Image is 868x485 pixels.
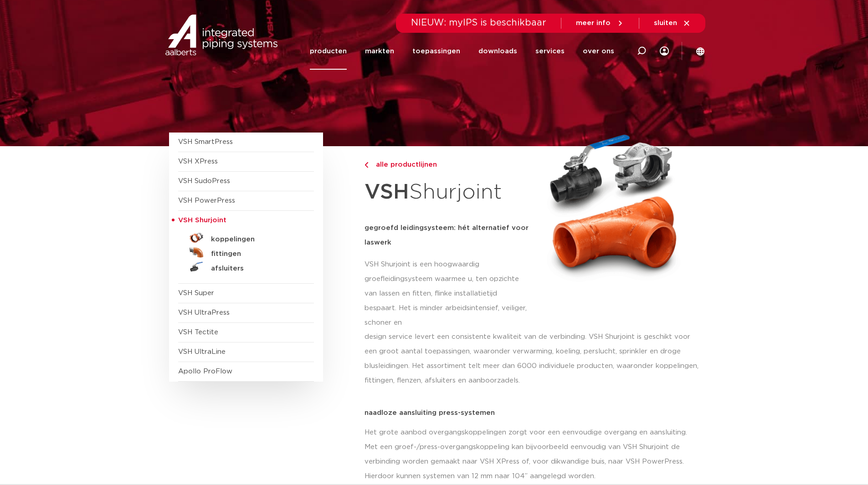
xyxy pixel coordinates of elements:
[178,368,232,375] a: Apollo ProFlow
[576,20,611,26] span: meer info
[478,33,517,70] a: downloads
[178,245,314,260] a: fittingen
[654,20,677,26] span: sluiten
[365,330,699,388] p: design service levert een consistente kwaliteit van de verbinding. VSH Shurjoint is geschikt voor...
[365,33,394,70] a: markten
[178,309,230,316] a: VSH UltraPress
[310,33,614,70] nav: Menu
[178,348,226,355] a: VSH UltraLine
[310,33,347,70] a: producten
[365,257,529,330] p: VSH Shurjoint is een hoogwaardig groefleidingsysteem waarmee u, ten opzichte van lassen en fitten...
[365,175,529,210] h1: Shurjoint
[412,33,460,70] a: toepassingen
[178,260,314,274] a: afsluiters
[178,178,230,184] a: VSH SudoPress
[583,33,614,70] a: over ons
[178,329,218,336] a: VSH Tectite
[178,138,233,145] a: VSH SmartPress
[178,197,235,204] a: VSH PowerPress
[178,217,226,224] span: VSH Shurjoint
[365,182,409,203] strong: VSH
[365,221,529,250] h5: gegroefd leidingsysteem: hét alternatief voor laswerk
[211,265,301,273] h5: afsluiters
[178,158,218,165] a: VSH XPress
[370,161,437,168] span: alle productlijnen
[411,18,546,27] span: NIEUW: myIPS is beschikbaar
[211,250,301,258] h5: fittingen
[365,159,529,170] a: alle productlijnen
[576,19,624,27] a: meer info
[654,19,691,27] a: sluiten
[660,33,669,70] div: my IPS
[178,230,314,245] a: koppelingen
[365,425,699,484] p: Het grote aanbod overgangskoppelingen zorgt voor een eenvoudige overgang en aansluiting. Met een ...
[365,162,368,168] img: chevron-right.svg
[535,33,565,70] a: services
[178,290,214,296] a: VSH Super
[365,409,699,416] p: naadloze aansluiting press-systemen
[211,235,301,244] h5: koppelingen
